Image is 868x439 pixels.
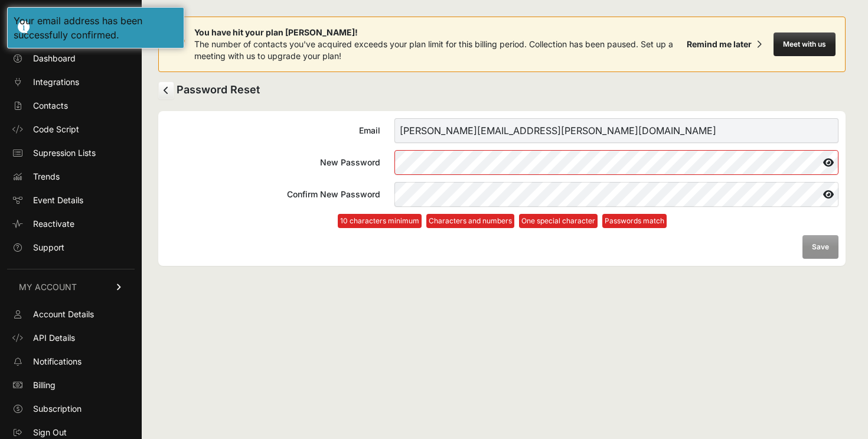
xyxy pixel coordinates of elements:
[394,150,838,175] input: New Password
[194,27,682,38] span: You have hit your plan [PERSON_NAME]!
[774,32,836,56] button: Meet with us
[165,157,380,168] div: New Password
[33,403,81,415] span: Subscription
[33,53,76,64] span: Dashboard
[338,214,422,228] li: 10 characters minimum
[7,167,135,186] a: Trends
[7,305,135,324] a: Account Details
[165,125,380,136] div: Email
[33,76,79,88] span: Integrations
[33,356,81,368] span: Notifications
[7,144,135,162] a: Supression Lists
[33,171,60,183] span: Trends
[519,214,598,228] li: One special character
[687,38,752,50] div: Remind me later
[7,238,135,257] a: Support
[19,281,77,293] span: MY ACCOUNT
[33,308,94,320] span: Account Details
[426,214,514,228] li: Characters and numbers
[7,269,135,305] a: MY ACCOUNT
[33,218,74,230] span: Reactivate
[682,34,766,55] button: Remind me later
[33,147,96,159] span: Supression Lists
[33,100,68,112] span: Contacts
[602,214,667,228] li: Passwords match
[33,242,64,253] span: Support
[165,188,380,200] div: Confirm New Password
[394,118,838,143] input: Email
[33,123,79,135] span: Code Script
[7,376,135,395] a: Billing
[7,329,135,347] a: API Details
[7,49,135,68] a: Dashboard
[33,427,67,438] span: Sign Out
[7,352,135,371] a: Notifications
[7,96,135,115] a: Contacts
[194,39,673,61] span: The number of contacts you've acquired exceeds your plan limit for this billing period. Collectio...
[7,399,135,418] a: Subscription
[7,120,135,139] a: Code Script
[7,73,135,92] a: Integrations
[33,194,83,206] span: Event Details
[33,332,75,344] span: API Details
[394,182,838,207] input: Confirm New Password
[158,82,846,99] h2: Password Reset
[7,191,135,210] a: Event Details
[33,379,56,391] span: Billing
[7,214,135,233] a: Reactivate
[14,14,178,42] div: Your email address has been successfully confirmed.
